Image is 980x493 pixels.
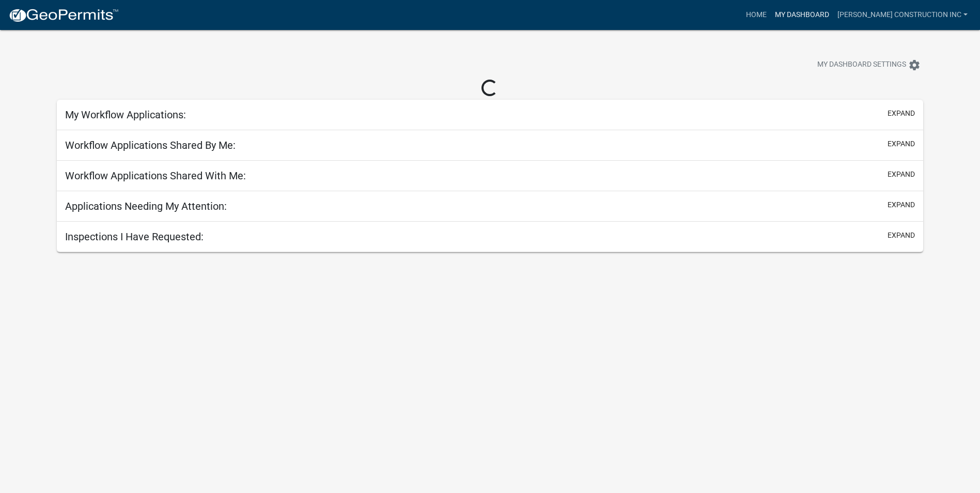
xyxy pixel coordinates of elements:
[908,59,921,71] i: settings
[888,169,915,180] button: expand
[888,138,915,149] button: expand
[65,200,227,212] h5: Applications Needing My Attention:
[771,5,833,25] a: My Dashboard
[65,170,246,182] h5: Workflow Applications Shared With Me:
[888,230,915,241] button: expand
[888,199,915,210] button: expand
[809,55,929,75] button: My Dashboard Settingssettings
[833,5,972,25] a: [PERSON_NAME] CONSTRUCTION INC
[888,108,915,119] button: expand
[742,5,771,25] a: Home
[65,109,186,121] h5: My Workflow Applications:
[65,230,204,243] h5: Inspections I Have Requested:
[817,59,906,71] span: My Dashboard Settings
[65,139,236,151] h5: Workflow Applications Shared By Me:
